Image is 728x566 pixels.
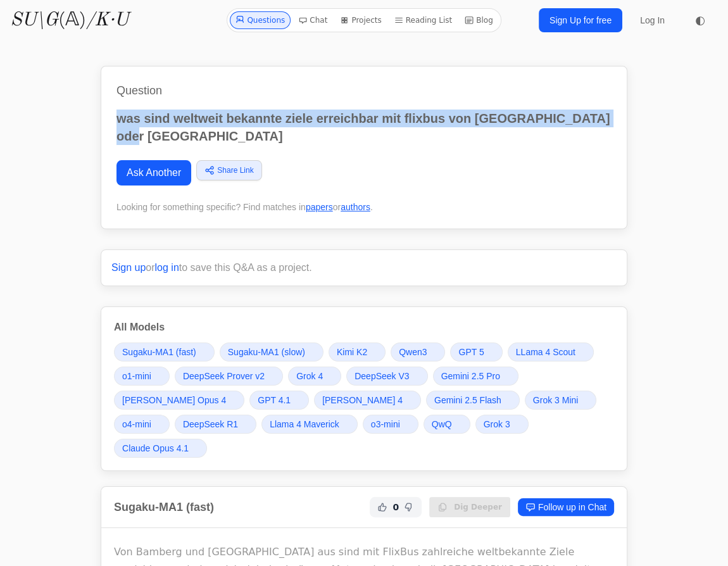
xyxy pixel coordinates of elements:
[114,439,207,458] a: Claude Opus 4.1
[288,367,341,386] a: Grok 4
[375,500,390,515] button: Helpful
[116,201,612,213] div: Looking for something specific? Find matches in or .
[114,498,214,516] h2: Sugaku-MA1 (fast)
[183,418,238,431] span: DeepSeek R1
[525,391,597,410] a: Grok 3 Mini
[399,346,427,358] span: Qwen3
[122,370,151,382] span: o1-mini
[371,418,400,431] span: o3-mini
[322,394,403,406] span: [PERSON_NAME] 4
[695,15,705,26] span: ◐
[484,418,510,431] span: Grok 3
[175,367,283,386] a: DeepSeek Prover v2
[450,343,502,362] a: GPT 5
[111,262,146,273] a: Sign up
[111,260,617,275] p: or to save this Q&A as a project.
[114,320,614,335] h3: All Models
[293,11,332,29] a: Chat
[518,498,614,516] a: Follow up in Chat
[86,11,129,30] i: /K·U
[116,110,612,145] p: was sind weltweit bekannte ziele erreichbar mit flixbus von [GEOGRAPHIC_DATA] oder [GEOGRAPHIC_DATA]
[230,11,291,29] a: Questions
[220,343,323,362] a: Sugaku-MA1 (slow)
[122,418,151,431] span: o4-mini
[424,415,470,434] a: QwQ
[314,391,421,410] a: [PERSON_NAME] 4
[426,391,520,410] a: Gemini 2.5 Flash
[249,391,309,410] a: GPT 4.1
[114,343,215,362] a: Sugaku-MA1 (fast)
[114,391,244,410] a: [PERSON_NAME] Opus 4
[434,394,501,406] span: Gemini 2.5 Flash
[175,415,256,434] a: DeepSeek R1
[391,343,445,362] a: Qwen3
[687,8,713,33] button: ◐
[335,11,386,29] a: Projects
[122,394,226,406] span: [PERSON_NAME] Opus 4
[183,370,265,382] span: DeepSeek Prover v2
[337,346,367,358] span: Kimi K2
[433,367,518,386] a: Gemini 2.5 Pro
[228,346,305,358] span: Sugaku-MA1 (slow)
[258,394,291,406] span: GPT 4.1
[432,418,452,431] span: QwQ
[306,202,333,212] a: papers
[10,9,129,32] a: SU\G(𝔸)/K·U
[155,262,179,273] a: log in
[10,11,58,30] i: SU\G
[458,346,484,358] span: GPT 5
[632,9,672,32] a: Log In
[363,415,418,434] a: o3-mini
[516,346,575,358] span: LLama 4 Scout
[329,343,386,362] a: Kimi K2
[116,160,191,186] a: Ask Another
[401,500,417,515] button: Not Helpful
[508,343,594,362] a: LLama 4 Scout
[389,11,458,29] a: Reading List
[261,415,358,434] a: Llama 4 Maverick
[539,8,622,32] a: Sign Up for free
[116,82,612,99] h1: Question
[217,165,253,176] span: Share Link
[355,370,409,382] span: DeepSeek V3
[270,418,339,431] span: Llama 4 Maverick
[475,415,529,434] a: Grok 3
[114,367,170,386] a: o1-mini
[533,394,579,406] span: Grok 3 Mini
[341,202,370,212] a: authors
[460,11,498,29] a: Blog
[346,367,427,386] a: DeepSeek V3
[122,346,196,358] span: Sugaku-MA1 (fast)
[392,501,399,513] span: 0
[114,415,170,434] a: o4-mini
[441,370,500,382] span: Gemini 2.5 Pro
[296,370,323,382] span: Grok 4
[122,442,189,455] span: Claude Opus 4.1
